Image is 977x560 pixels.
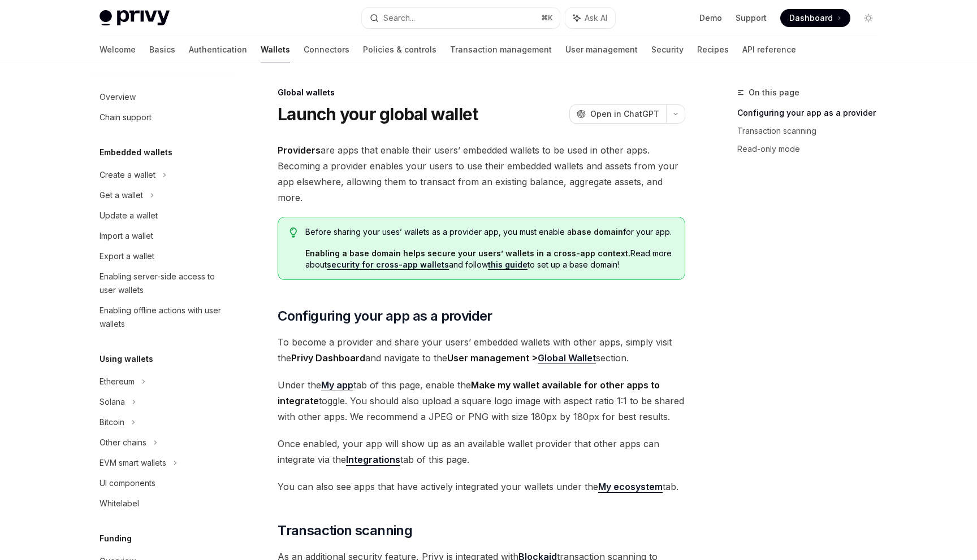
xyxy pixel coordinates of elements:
span: To become a provider and share your users’ embedded wallets with other apps, simply visit the and... [278,334,685,366]
span: ⌘ K [541,14,553,23]
a: Read-only mode [737,140,887,158]
div: Enabling server-side access to user wallets [100,270,228,297]
a: Security [651,36,684,63]
div: Ethereum [100,375,135,388]
span: You can also see apps that have actively integrated your wallets under the tab. [278,479,685,495]
a: Dashboard [780,9,850,27]
div: Import a wallet [100,229,153,243]
button: Search...⌘K [362,8,560,28]
div: Global wallets [278,87,685,98]
h5: Using wallets [100,352,153,366]
h1: Launch your global wallet [278,104,478,124]
h5: Funding [100,532,132,545]
div: Whitelabel [100,497,139,510]
a: Welcome [100,36,136,63]
strong: Enabling a base domain helps secure your users’ wallets in a cross-app context. [305,248,630,258]
a: security for cross-app wallets [327,260,449,270]
div: EVM smart wallets [100,456,166,470]
h5: Embedded wallets [100,146,172,159]
svg: Tip [289,228,297,238]
a: Basics [149,36,175,63]
a: Demo [699,12,722,24]
button: Open in ChatGPT [569,104,666,124]
strong: User management > [447,352,596,364]
a: User management [565,36,638,63]
a: Authentication [189,36,247,63]
div: Search... [383,11,415,25]
div: Export a wallet [100,250,154,263]
strong: base domain [572,227,623,237]
span: Under the tab of this page, enable the toggle. You should also upload a square logo image with as... [278,377,685,425]
div: Enabling offline actions with user wallets [100,304,228,331]
span: are apps that enable their users’ embedded wallets to be used in other apps. Becoming a provider ... [278,142,685,205]
span: Once enabled, your app will show up as an available wallet provider that other apps can integrate... [278,436,685,467]
span: Configuring your app as a provider [278,307,492,325]
strong: My app [321,379,353,391]
a: Update a wallet [90,205,235,226]
span: Open in ChatGPT [590,108,659,120]
a: UI components [90,473,235,493]
strong: Make my wallet available for other apps to integrate [278,379,660,406]
a: Export a wallet [90,246,235,266]
a: Overview [90,87,235,107]
a: Policies & controls [363,36,436,63]
a: Wallets [261,36,290,63]
a: Connectors [304,36,349,63]
a: Import a wallet [90,226,235,246]
img: light logo [100,10,170,26]
span: Before sharing your uses’ wallets as a provider app, you must enable a for your app. [305,226,673,238]
span: Read more about and follow to set up a base domain! [305,248,673,270]
strong: Integrations [346,454,400,465]
strong: Providers [278,145,321,156]
a: Transaction management [450,36,552,63]
a: My app [321,379,353,391]
a: Configuring your app as a provider [737,104,887,122]
a: Chain support [90,107,235,128]
div: Other chains [100,436,146,449]
a: Transaction scanning [737,122,887,140]
div: Solana [100,395,125,409]
div: Create a wallet [100,168,155,182]
span: Ask AI [585,12,607,24]
a: Integrations [346,454,400,466]
div: UI components [100,476,155,490]
span: On this page [749,86,799,99]
div: Update a wallet [100,209,158,222]
a: Global Wallet [538,352,596,364]
a: Whitelabel [90,493,235,514]
a: Support [736,12,767,24]
a: API reference [742,36,796,63]
div: Chain support [100,111,152,124]
div: Overview [100,90,136,104]
strong: Privy Dashboard [291,352,365,364]
div: Get a wallet [100,189,143,202]
span: Transaction scanning [278,522,412,540]
a: My ecosystem [598,481,663,493]
a: Enabling offline actions with user wallets [90,300,235,334]
div: Bitcoin [100,415,124,429]
button: Ask AI [565,8,615,28]
a: Enabling server-side access to user wallets [90,266,235,300]
strong: My ecosystem [598,481,663,492]
button: Toggle dark mode [859,9,877,27]
a: Recipes [697,36,729,63]
a: this guide [488,260,528,270]
span: Dashboard [789,12,833,24]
